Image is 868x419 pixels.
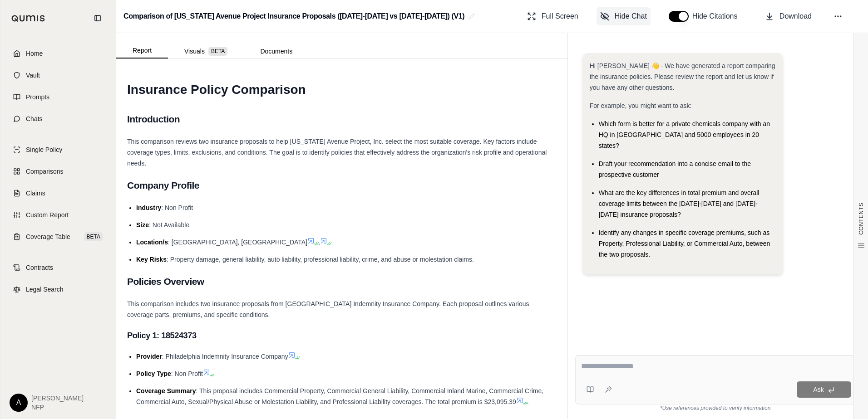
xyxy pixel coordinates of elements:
[6,227,110,247] a: Coverage TableBETA
[797,381,851,398] button: Ask
[599,229,770,258] span: Identify any changes in specific coverage premiums, such as Property, Professional Liability, or ...
[599,120,770,149] span: Which form is better for a private chemicals company with an HQ in [GEOGRAPHIC_DATA] and 5000 emp...
[26,167,63,176] span: Comparisons
[127,110,557,129] h2: Introduction
[26,210,69,219] span: Custom Report
[590,62,775,91] span: Hi [PERSON_NAME] 👋 - We have generated a report comparing the insurance policies. Please review t...
[167,256,474,263] span: : Property damage, general liability, auto liability, professional liability, crime, and abuse or...
[26,114,43,123] span: Chats
[6,87,110,107] a: Prompts
[692,11,743,22] span: Hide Citations
[10,394,28,412] div: A
[813,386,824,393] span: Ask
[136,387,543,405] span: : This proposal includes Commercial Property, Commercial General Liability, Commercial Inland Mar...
[168,239,307,246] span: : [GEOGRAPHIC_DATA], [GEOGRAPHIC_DATA]
[6,205,110,225] a: Custom Report
[590,102,692,109] span: For example, you might want to ask:
[542,11,578,22] span: Full Screen
[597,7,651,25] button: Hide Chat
[116,43,168,58] button: Report
[149,221,189,229] span: : Not Available
[244,44,309,58] button: Documents
[26,71,40,80] span: Vault
[127,138,547,167] span: This comparison reviews two insurance proposals to help [US_STATE] Avenue Project, Inc. select th...
[6,65,110,85] a: Vault
[136,256,167,263] span: Key Risks
[6,279,110,299] a: Legal Search
[26,263,53,272] span: Contracts
[26,145,62,154] span: Single Policy
[6,161,110,181] a: Comparisons
[31,394,84,403] span: [PERSON_NAME]
[6,109,110,129] a: Chats
[6,258,110,278] a: Contracts
[136,221,149,229] span: Size
[26,189,45,198] span: Claims
[127,272,557,291] h2: Policies Overview
[127,300,529,318] span: This comparison includes two insurance proposals from [GEOGRAPHIC_DATA] Indemnity Insurance Compa...
[11,15,45,22] img: Qumis Logo
[6,140,110,160] a: Single Policy
[779,11,812,22] span: Download
[90,11,105,25] button: Collapse sidebar
[161,204,193,211] span: : Non Profit
[208,47,227,56] span: BETA
[136,370,171,377] span: Policy Type
[171,370,203,377] span: : Non Profit
[31,403,84,412] span: NFP
[523,7,582,25] button: Full Screen
[136,353,162,360] span: Provider
[136,204,161,211] span: Industry
[26,49,43,58] span: Home
[318,239,320,246] span: ,
[26,93,49,102] span: Prompts
[123,8,464,24] h2: Comparison of [US_STATE] Avenue Project Insurance Proposals ([DATE]-[DATE] vs [DATE]-[DATE]) (V1)
[127,77,557,102] h1: Insurance Policy Comparison
[84,232,103,241] span: BETA
[615,11,647,22] span: Hide Chat
[26,232,70,241] span: Coverage Table
[6,44,110,63] a: Home
[162,353,288,360] span: : Philadelphia Indemnity Insurance Company
[127,327,557,344] h3: Policy 1: 18524373
[575,404,857,412] div: *Use references provided to verify information.
[136,387,196,395] span: Coverage Summary
[858,203,865,235] span: CONTENTS
[599,189,759,218] span: What are the key differences in total premium and overall coverage limits between the [DATE]-[DAT...
[599,160,751,178] span: Draft your recommendation into a concise email to the prospective customer
[136,239,168,246] span: Location/s
[6,183,110,203] a: Claims
[26,285,64,294] span: Legal Search
[527,398,529,405] span: .
[168,44,244,58] button: Visuals
[127,176,557,195] h2: Company Profile
[761,7,815,25] button: Download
